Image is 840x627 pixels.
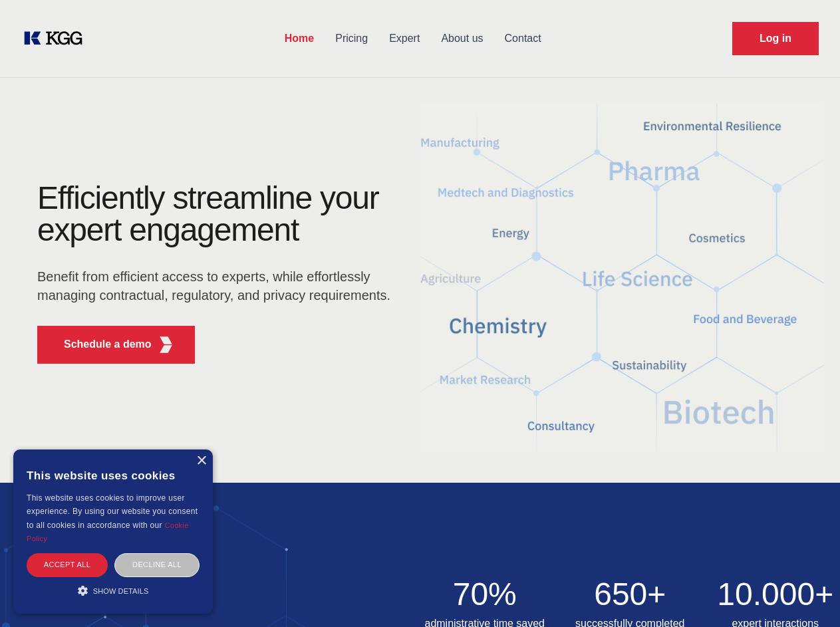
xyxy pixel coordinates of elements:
img: KGG Fifth Element RED [420,86,825,469]
a: Contact [494,21,552,56]
div: Show details [27,584,200,597]
div: Decline all [114,553,200,576]
p: Benefit from efficient access to experts, while effortlessly managing contractual, regulatory, an... [37,267,399,305]
a: Pricing [325,21,378,56]
a: KOL Knowledge Platform: Talk to Key External Experts (KEE) [21,28,93,49]
button: Schedule a demoKGG Fifth Element RED [37,326,195,364]
h2: 650+ [565,578,695,610]
a: Expert [378,21,430,56]
h1: Efficiently streamline your expert engagement [37,182,399,246]
a: Request Demo [732,22,819,55]
span: Show details [93,587,149,595]
a: Cookie Policy [27,521,189,543]
p: Schedule a demo [64,336,152,352]
span: This website uses cookies to improve user experience. By using our website you consent to all coo... [27,493,198,530]
div: This website uses cookies [27,459,200,491]
img: KGG Fifth Element RED [158,336,174,353]
a: Home [274,21,325,56]
div: Accept all [27,553,108,576]
div: Close [196,456,206,466]
h2: 70% [420,578,550,610]
a: About us [430,21,493,56]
